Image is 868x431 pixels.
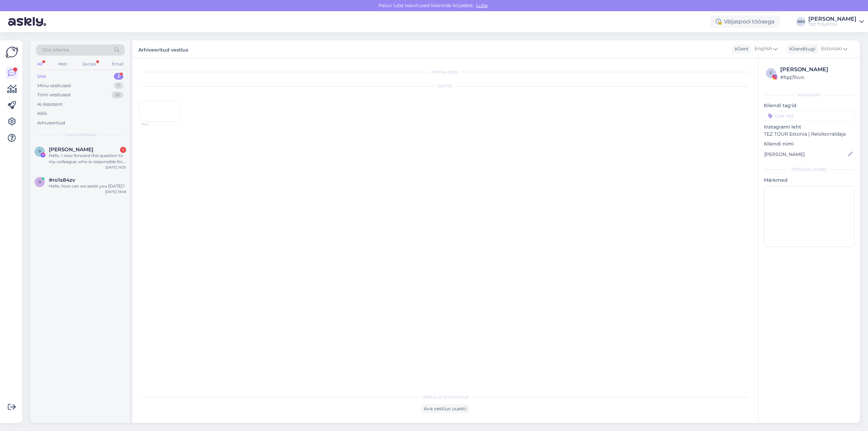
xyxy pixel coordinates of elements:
div: Uus [37,73,46,80]
div: 26 [112,92,123,98]
div: All [36,60,44,68]
div: Hello, how can we assist you [DATE]? [49,183,126,189]
span: Р [38,149,41,154]
input: Lisa nimi [764,151,847,158]
span: Luba [474,2,490,8]
div: Kõik [37,110,47,117]
div: TEZ TOUR OÜ [808,22,856,27]
span: Estonian [821,45,842,53]
div: [DATE] 19:35 [105,165,126,170]
p: Märkmed [764,177,854,184]
div: [PERSON_NAME] [764,166,854,173]
span: Vestlus on arhiveeritud [422,394,469,400]
span: Otsi kliente [42,46,69,54]
div: 1 [120,147,126,153]
div: Socials [81,60,98,68]
p: Kliendi tag'id [764,102,854,109]
div: Klienditugi [787,45,815,53]
div: [PERSON_NAME] [808,16,856,22]
div: AI Assistent [37,101,62,108]
div: Klient [732,45,749,53]
div: Web [57,60,68,68]
div: Email [111,60,125,68]
span: r [38,179,41,184]
div: NM [796,17,806,26]
div: 2 [114,73,123,80]
div: [DATE] 19:08 [105,189,126,194]
input: Lisa tag [764,111,854,121]
div: [PERSON_NAME] [780,65,852,74]
label: Arhiveeritud vestlus [138,44,188,54]
p: Instagrami leht [764,123,854,131]
div: Arhiveeritud [37,120,65,126]
span: English [754,45,772,53]
div: Tiimi vestlused [37,92,71,98]
div: [DATE] [139,83,751,89]
p: Kliendi nimi [764,140,854,148]
div: 7 [114,82,123,89]
div: Väljaspool tööaega [710,16,780,28]
span: 18:41 [141,122,167,127]
span: f [770,71,772,76]
div: Minu vestlused [37,82,71,89]
span: Романова Анжелика [49,146,93,153]
a: [PERSON_NAME]TEZ TOUR OÜ [808,16,864,27]
div: Kliendi info [764,92,854,98]
img: Askly Logo [5,46,18,59]
div: Ava vestlus uuesti [421,404,469,413]
p: TEZ TOUR Estonia | Reisikorraldaja [764,131,854,138]
div: Hello, I now forward this question to my colleague, who is responsible for this. The reply will b... [49,153,126,165]
div: Vestlus algas [139,69,751,75]
span: #ro1s84zv [49,177,75,183]
span: Uued vestlused [65,132,96,138]
div: # fqq7fvvn [780,74,852,81]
